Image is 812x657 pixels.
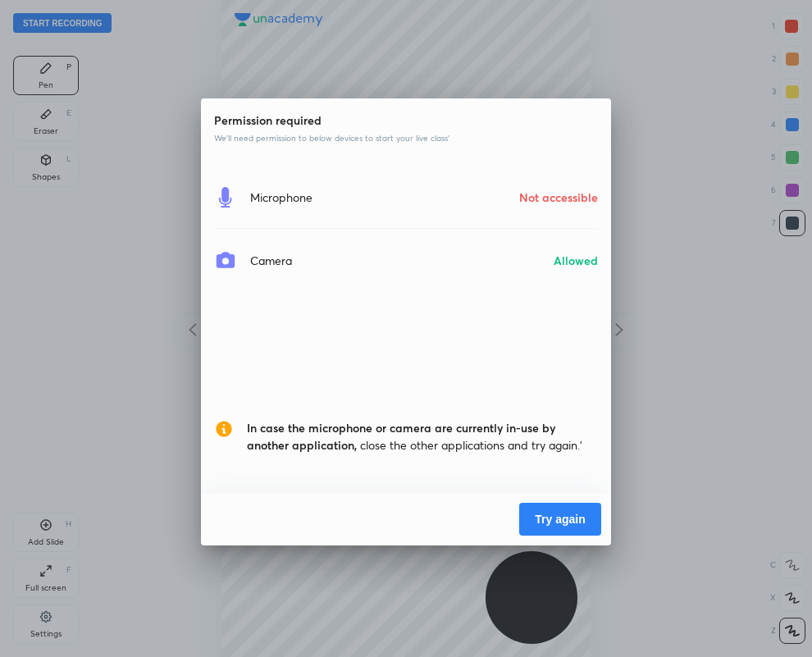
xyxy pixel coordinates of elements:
span: In case the microphone or camera are currently in-use by another application, [247,420,555,453]
h4: Permission required [214,112,598,129]
h4: Allowed [554,252,598,269]
h4: Not accessible [519,189,598,206]
span: close the other applications and try again.’ [247,419,598,454]
h4: Camera [250,252,292,269]
button: Try again [519,503,601,536]
h4: Microphone [250,189,312,206]
p: We’ll need permission to below devices to start your live class’ [214,132,598,144]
